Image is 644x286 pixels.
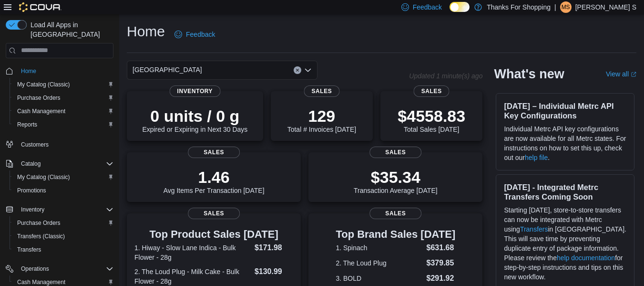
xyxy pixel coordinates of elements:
p: $35.34 [354,168,438,187]
span: Home [21,67,36,75]
span: My Catalog (Classic) [17,81,70,88]
a: My Catalog (Classic) [13,79,74,90]
button: Clear input [294,66,301,74]
span: Inventory [17,204,113,215]
span: Home [17,65,113,77]
button: Promotions [10,184,117,197]
span: Promotions [17,187,46,194]
span: [GEOGRAPHIC_DATA] [133,64,202,75]
span: Feedback [186,30,215,39]
a: Customers [17,139,52,150]
a: Purchase Orders [13,92,64,104]
a: help documentation [557,254,615,262]
span: Transfers [17,246,41,254]
button: Inventory [2,203,117,216]
div: Avg Items Per Transaction [DATE] [164,168,265,194]
span: Purchase Orders [13,217,113,229]
span: Sales [414,85,450,97]
span: Catalog [17,158,113,169]
span: Sales [369,147,422,158]
span: Sales [369,208,422,219]
a: Feedback [171,25,219,44]
span: Sales [304,85,339,97]
svg: External link [631,72,636,77]
dt: 1. Spinach [336,243,422,253]
a: Home [17,65,40,77]
dt: 2. The Loud Plug [336,258,422,268]
div: Transaction Average [DATE] [354,168,438,194]
button: My Catalog (Classic) [10,170,117,184]
button: Catalog [2,157,117,170]
h3: Top Product Sales [DATE] [134,229,293,240]
button: Purchase Orders [10,216,117,230]
span: Dark Mode [450,12,450,12]
dd: $631.68 [427,242,456,254]
a: Purchase Orders [13,217,64,229]
a: help file [525,154,548,161]
a: Cash Management [13,106,69,117]
span: Sales [188,147,240,158]
div: Total Sales [DATE] [398,106,465,133]
dd: $171.98 [255,242,293,254]
p: Individual Metrc API key configurations are now available for all Metrc states. For instructions ... [504,124,626,162]
button: Customers [2,137,117,151]
dt: 2. The Loud Plug - Milk Cake - Bulk Flower - 28g [134,267,251,286]
button: Purchase Orders [10,91,117,105]
span: My Catalog (Classic) [17,173,70,181]
a: Reports [13,119,41,130]
span: Transfers (Classic) [17,233,65,240]
span: My Catalog (Classic) [13,171,113,183]
button: Reports [10,118,117,131]
a: View allExternal link [606,70,636,78]
div: Expired or Expiring in Next 30 Days [142,106,247,133]
button: Open list of options [304,66,312,74]
span: Cash Management [17,107,65,115]
h1: Home [127,22,165,41]
span: Cash Management [13,106,113,117]
p: | [554,1,556,13]
span: Inventory [170,85,221,97]
a: Promotions [13,185,50,196]
span: Reports [13,119,113,130]
dt: 3. BOLD [336,274,422,283]
button: Catalog [17,158,44,169]
button: My Catalog (Classic) [10,78,117,91]
span: MS [562,1,570,13]
dt: 1. Hiway - Slow Lane Indica - Bulk Flower - 28g [134,243,251,262]
p: [PERSON_NAME] S [575,1,636,13]
p: $4558.83 [398,106,465,126]
button: Operations [17,263,53,275]
button: Operations [2,262,117,275]
a: My Catalog (Classic) [13,171,74,183]
button: Transfers (Classic) [10,230,117,243]
h3: [DATE] – Individual Metrc API Key Configurations [504,101,626,120]
span: Operations [17,263,113,275]
button: Inventory [17,204,48,215]
span: Purchase Orders [17,94,61,102]
p: Starting [DATE], store-to-store transfers can now be integrated with Metrc using in [GEOGRAPHIC_D... [504,205,626,282]
a: Transfers [13,244,45,255]
p: 129 [287,106,356,126]
span: Transfers (Classic) [13,231,113,242]
span: Customers [17,138,113,150]
a: Transfers [520,225,548,233]
span: Cash Management [17,278,65,286]
input: Dark Mode [450,2,470,12]
span: Catalog [21,160,41,168]
p: 0 units / 0 g [142,106,247,126]
span: Operations [21,265,49,273]
p: 1.46 [164,168,265,187]
span: Customers [21,141,49,148]
p: Updated 1 minute(s) ago [409,72,482,80]
h3: Top Brand Sales [DATE] [336,229,455,240]
span: My Catalog (Classic) [13,79,113,90]
button: Cash Management [10,105,117,118]
div: Meade S [560,1,572,13]
dd: $291.92 [427,273,456,284]
span: Feedback [413,2,442,12]
span: Load All Apps in [GEOGRAPHIC_DATA] [27,20,113,39]
button: Home [2,64,117,78]
span: Purchase Orders [17,219,61,227]
span: Promotions [13,185,113,196]
p: Thanks For Shopping [487,1,551,13]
